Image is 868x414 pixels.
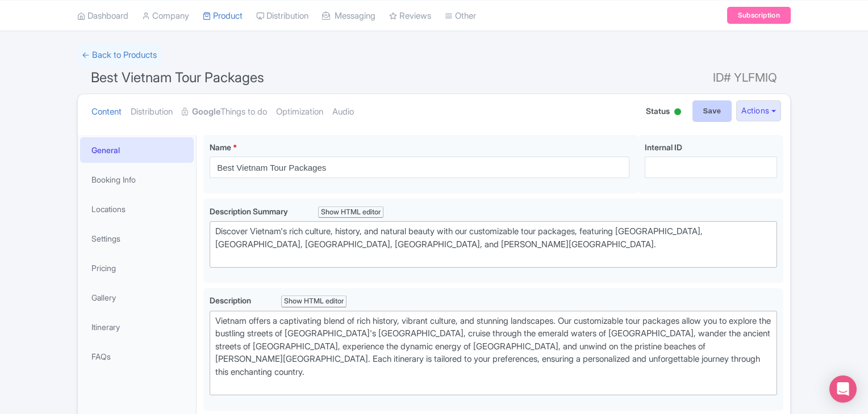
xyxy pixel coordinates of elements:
a: Gallery [80,285,194,310]
div: Vietnam offers a captivating blend of rich history, vibrant culture, and stunning landscapes. Our... [215,315,771,391]
a: Booking Info [80,167,194,192]
input: Save [692,100,732,122]
a: GoogleThings to do [182,94,267,130]
a: Itinerary [80,314,194,340]
div: Discover Vietnam's rich culture, history, and natural beauty with our customizable tour packages,... [215,225,771,264]
a: Content [91,94,122,130]
a: FAQs [80,344,194,369]
span: Name [210,142,231,152]
span: Description Summary [210,206,290,216]
button: Actions [736,100,781,121]
strong: Google [192,105,220,119]
span: Internal ID [645,142,682,152]
a: Settings [80,226,194,251]
span: Description [210,295,253,305]
a: Subscription [727,7,791,24]
span: Status [646,105,670,117]
a: Audio [332,94,354,130]
div: Show HTML editor [281,295,347,307]
span: ID# YLFMIQ [713,66,777,89]
div: Open Intercom Messenger [829,375,857,403]
div: Show HTML editor [318,206,383,218]
a: Pricing [80,255,194,281]
span: Best Vietnam Tour Packages [91,69,264,86]
a: ← Back to Products [77,44,161,66]
a: General [80,137,194,163]
a: Optimization [276,94,323,130]
a: Locations [80,196,194,222]
a: Distribution [131,94,173,130]
div: Active [672,104,683,121]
